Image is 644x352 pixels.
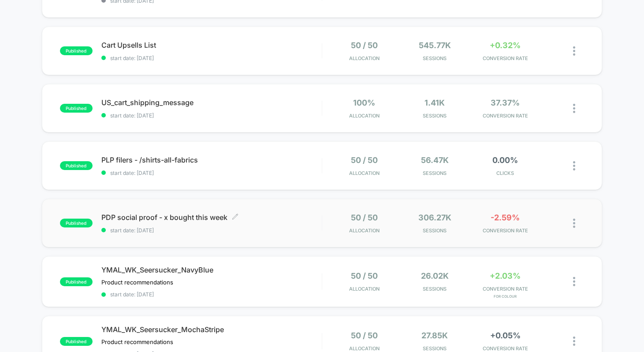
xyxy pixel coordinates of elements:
span: 50 / 50 [351,331,378,340]
img: close [573,161,575,170]
span: -2.59% [491,213,520,222]
span: CLICKS [472,170,538,176]
span: start date: [DATE] [101,291,322,298]
img: close [573,219,575,228]
span: start date: [DATE] [101,55,322,61]
span: published [60,104,93,113]
span: CONVERSION RATE [472,227,538,234]
span: Allocation [349,286,380,292]
span: CONVERSION RATE [472,286,538,292]
img: close [573,337,575,346]
span: 306.27k [418,213,451,222]
span: +0.05% [490,331,521,340]
span: Cart Upsells List [101,41,322,49]
span: PDP social proof - x bought this week [101,213,322,222]
span: Sessions [402,170,468,176]
span: 1.41k [424,98,445,107]
span: start date: [DATE] [101,227,322,234]
span: Allocation [349,345,380,352]
span: Sessions [402,55,468,61]
span: Sessions [402,227,468,234]
span: 26.02k [421,271,449,280]
span: CONVERSION RATE [472,55,538,61]
span: YMAL_WK_Seersucker_NavyBlue [101,265,322,274]
span: 37.37% [491,98,520,107]
span: CONVERSION RATE [472,113,538,119]
img: close [573,277,575,286]
span: PLP filers - /shirts-all-fabrics [101,155,322,164]
span: US_cart_shipping_message [101,98,322,107]
span: Product recommendations [101,338,173,345]
span: Sessions [402,113,468,119]
span: 545.77k [419,41,451,50]
span: 50 / 50 [351,41,378,50]
span: CONVERSION RATE [472,345,538,352]
span: 27.85k [421,331,448,340]
span: published [60,161,93,170]
span: start date: [DATE] [101,170,322,176]
span: published [60,46,93,55]
span: Sessions [402,286,468,292]
span: published [60,277,93,286]
span: +0.32% [490,41,521,50]
span: Allocation [349,113,380,119]
span: 50 / 50 [351,271,378,280]
span: 50 / 50 [351,213,378,222]
span: start date: [DATE] [101,112,322,119]
span: 50 / 50 [351,155,378,165]
span: 56.47k [421,155,449,165]
span: YMAL_WK_Seersucker_MochaStripe [101,325,322,334]
img: close [573,46,575,56]
span: Product recommendations [101,279,173,286]
span: published [60,337,93,346]
img: close [573,104,575,113]
span: Allocation [349,170,380,176]
span: for Colour [472,294,538,299]
span: Allocation [349,227,380,234]
span: published [60,219,93,227]
span: 100% [353,98,375,107]
span: 0.00% [492,155,518,165]
span: +2.03% [490,271,521,280]
span: Sessions [402,345,468,352]
span: Allocation [349,55,380,61]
